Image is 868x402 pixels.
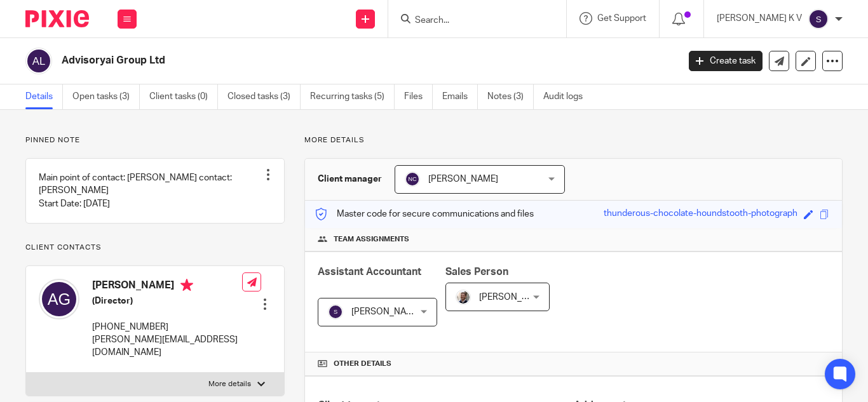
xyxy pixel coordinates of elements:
[39,279,79,319] img: svg%3E
[25,10,89,27] img: Pixie
[25,48,52,74] img: svg%3E
[149,84,218,109] a: Client tasks (0)
[92,333,242,359] p: [PERSON_NAME][EMAIL_ADDRESS][DOMAIN_NAME]
[310,84,395,109] a: Recurring tasks (5)
[92,295,242,307] h5: (Director)
[227,84,301,109] a: Closed tasks (3)
[456,290,471,305] img: Matt%20Circle.png
[318,267,421,277] span: Assistant Accountant
[334,234,409,245] span: Team assignments
[62,54,548,67] h2: Advisoryai Group Ltd
[414,15,528,27] input: Search
[304,135,843,145] p: More details
[351,307,437,316] span: [PERSON_NAME] K V
[180,279,193,291] i: Primary
[315,208,534,220] p: Master code for secure communications and files
[318,173,382,185] h3: Client manager
[208,379,251,389] p: More details
[328,304,343,319] img: svg%3E
[25,84,63,109] a: Details
[597,14,646,23] span: Get Support
[442,84,478,109] a: Emails
[25,135,285,145] p: Pinned note
[25,243,285,253] p: Client contacts
[604,207,797,222] div: thunderous-chocolate-houndstooth-photograph
[445,267,508,277] span: Sales Person
[72,84,140,109] a: Open tasks (3)
[487,84,534,109] a: Notes (3)
[92,279,242,295] h4: [PERSON_NAME]
[404,84,433,109] a: Files
[92,321,242,333] p: [PHONE_NUMBER]
[479,293,549,302] span: [PERSON_NAME]
[717,12,802,25] p: [PERSON_NAME] K V
[334,359,391,369] span: Other details
[543,84,592,109] a: Audit logs
[428,175,498,184] span: [PERSON_NAME]
[689,51,763,71] a: Create task
[808,9,829,29] img: svg%3E
[405,171,420,187] img: svg%3E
